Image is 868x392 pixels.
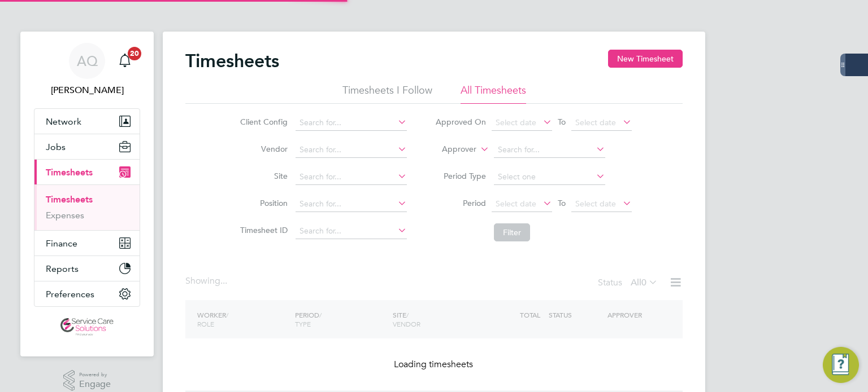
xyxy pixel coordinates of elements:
div: Status [598,275,660,291]
span: Preferences [46,289,94,299]
input: Search for... [296,142,407,158]
h2: Timesheets [185,50,279,72]
a: Powered byEngage [63,370,111,391]
label: Period Type [435,171,486,181]
div: Timesheets [34,184,140,230]
span: Select date [575,199,616,209]
span: Jobs [46,142,66,152]
label: Position [237,198,288,208]
nav: Main navigation [20,32,154,356]
label: All [631,277,658,288]
button: New Timesheet [608,50,683,68]
span: AQ [77,54,98,68]
button: Timesheets [34,160,140,184]
label: Approver [426,144,476,155]
label: Period [435,198,486,208]
span: Andrew Quinney [34,83,140,97]
input: Search for... [296,196,407,212]
span: Select date [496,199,536,209]
button: Filter [494,223,530,241]
img: servicecare-logo-retina.png [60,318,114,336]
button: Jobs [34,134,140,159]
div: Showing [185,275,229,287]
span: Powered by [79,370,111,380]
label: Vendor [237,144,288,154]
span: Timesheets [46,167,93,178]
a: Expenses [46,210,84,221]
a: Go to home page [34,318,140,336]
button: Preferences [34,281,140,306]
li: Timesheets I Follow [342,83,432,104]
input: Select one [494,169,605,185]
span: To [554,196,569,210]
a: Timesheets [46,194,93,205]
button: Reports [34,256,140,281]
span: 20 [128,47,141,60]
button: Engage Resource Center [823,347,859,383]
button: Finance [34,231,140,256]
span: Reports [46,263,79,274]
a: 20 [114,43,136,79]
input: Search for... [296,115,407,131]
span: 0 [641,277,646,288]
span: Network [46,116,81,127]
span: Engage [79,380,111,389]
span: Select date [575,117,616,127]
span: Select date [496,117,536,127]
a: AQ[PERSON_NAME] [34,43,140,97]
input: Search for... [494,142,605,158]
label: Timesheet ID [237,225,288,235]
span: To [554,114,569,129]
input: Search for... [296,223,407,239]
label: Client Config [237,117,288,127]
input: Search for... [296,169,407,185]
label: Site [237,171,288,181]
button: Network [34,109,140,134]
span: ... [220,275,227,287]
li: All Timesheets [461,83,526,104]
span: Finance [46,238,77,249]
label: Approved On [435,117,486,127]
